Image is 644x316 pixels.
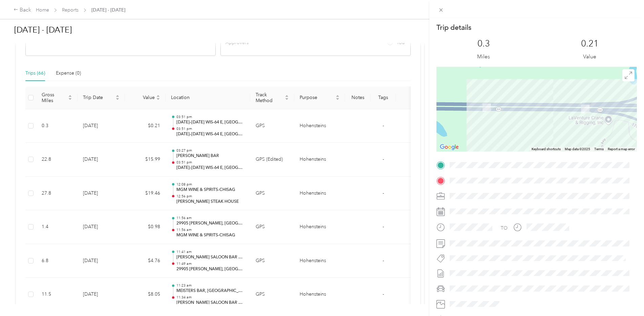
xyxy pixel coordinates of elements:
[532,147,561,152] button: Keyboard shortcuts
[477,38,490,49] p: 0.3
[436,23,471,32] p: Trip details
[477,53,490,61] p: Miles
[438,143,460,152] img: Google
[581,38,599,49] p: 0.21
[565,147,590,151] span: Map data ©2025
[594,147,604,151] a: Terms (opens in new tab)
[608,147,635,151] a: Report a map error
[501,224,508,232] div: TO
[438,143,460,152] a: Open this area in Google Maps (opens a new window)
[583,53,596,61] p: Value
[606,278,644,316] iframe: Everlance-gr Chat Button Frame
